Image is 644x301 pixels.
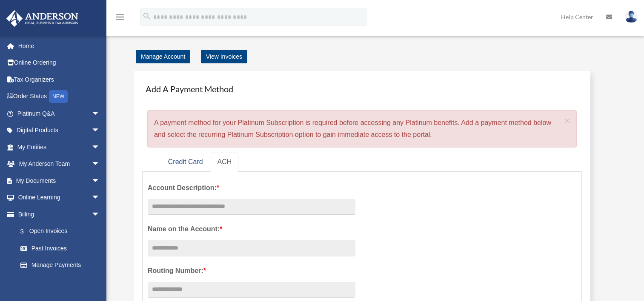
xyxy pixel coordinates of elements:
[12,223,113,240] a: $Open Invoices
[6,122,113,139] a: Digital Productsarrow_drop_down
[211,153,239,172] a: ACH
[161,153,210,172] a: Credit Card
[6,172,113,189] a: My Documentsarrow_drop_down
[136,50,190,63] a: Manage Account
[12,257,109,274] a: Manage Payments
[201,50,247,63] a: View Invoices
[148,223,355,235] label: Name on the Account:
[6,206,113,223] a: Billingarrow_drop_down
[142,11,152,21] i: search
[6,54,113,71] a: Online Ordering
[565,116,570,125] span: ×
[6,37,113,54] a: Home
[4,10,81,27] img: Anderson Advisors Platinum Portal
[6,71,113,88] a: Tax Organizers
[92,122,109,139] span: arrow_drop_down
[625,11,638,23] img: User Pic
[92,139,109,156] span: arrow_drop_down
[6,88,113,105] a: Order StatusNEW
[6,156,113,173] a: My Anderson Teamarrow_drop_down
[6,189,113,206] a: Online Learningarrow_drop_down
[6,105,113,122] a: Platinum Q&Aarrow_drop_down
[115,15,125,22] a: menu
[92,172,109,190] span: arrow_drop_down
[565,116,570,125] button: Close
[12,240,113,257] a: Past Invoices
[142,80,582,98] h4: Add A Payment Method
[115,12,125,22] i: menu
[92,105,109,122] span: arrow_drop_down
[25,226,29,237] span: $
[148,265,355,277] label: Routing Number:
[49,90,68,103] div: NEW
[6,139,113,156] a: My Entitiesarrow_drop_down
[92,156,109,173] span: arrow_drop_down
[147,110,577,148] div: A payment method for your Platinum Subscription is required before accessing any Platinum benefit...
[148,182,355,194] label: Account Description:
[92,189,109,207] span: arrow_drop_down
[92,206,109,223] span: arrow_drop_down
